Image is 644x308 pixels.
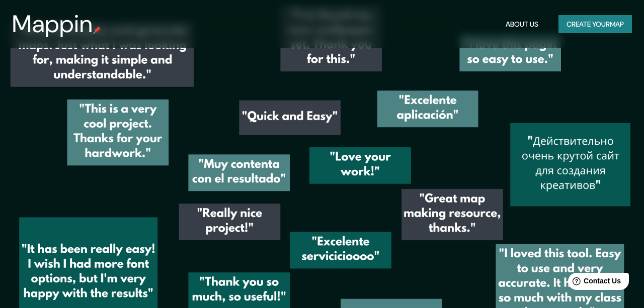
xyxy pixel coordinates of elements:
h3: Mappin [12,10,93,38]
button: Create yourmap [558,15,632,34]
iframe: Help widget launcher [554,269,633,297]
button: About Us [502,15,542,34]
img: mappin-pin [93,26,101,34]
